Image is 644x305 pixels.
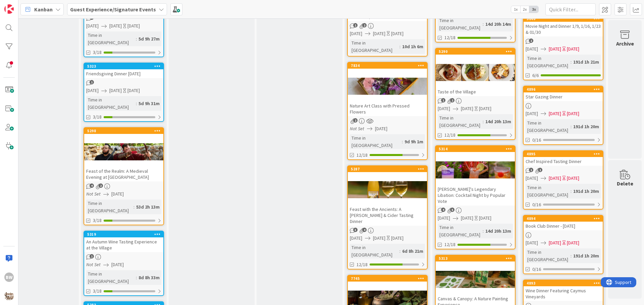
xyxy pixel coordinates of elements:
[347,62,428,160] a: 7834Nature Art Class with Pressed FlowersNot Set[DATE]Time in [GEOGRAPHIC_DATA]:9d 9h 1m12/18
[348,205,427,226] div: Feast with the Ancients: A [PERSON_NAME] & Cider Tasting Dinner
[399,43,400,50] span: :
[532,137,541,144] span: 0/16
[135,203,161,211] div: 53d 2h 13m
[4,273,14,282] div: BW
[523,150,603,210] a: 4895Chef Inspired Tasting Dinner[DATE][DATE][DATE]Time in [GEOGRAPHIC_DATA]:191d 1h 20m0/16
[86,96,136,111] div: Time in [GEOGRAPHIC_DATA]
[348,166,427,172] div: 5287
[484,118,513,125] div: 14d 20h 13m
[572,123,601,130] div: 191d 1h 20m
[84,127,164,225] a: 5298Feast of the Realm: A Medieval Evening at [GEOGRAPHIC_DATA]Not Set[DATE]Time in [GEOGRAPHIC_D...
[532,201,541,208] span: 0/16
[111,190,124,198] span: [DATE]
[90,254,94,258] span: 1
[527,16,603,21] div: 5040
[348,63,427,69] div: 7834
[545,3,596,15] input: Quick Filter...
[348,276,427,282] div: 7745
[400,43,425,50] div: 10d 1h 6m
[403,138,425,145] div: 9d 9h 1m
[109,87,122,94] span: [DATE]
[127,87,140,94] div: [DATE]
[435,145,516,249] a: 5314[PERSON_NAME]'s Legendary Libation: Cocktail Night by Popular Vote[DATE][DATE][DATE]Time in [...
[127,22,140,29] div: [DATE]
[87,64,163,69] div: 5323
[137,100,161,107] div: 5d 9h 31m
[111,261,124,268] span: [DATE]
[84,128,163,181] div: 5298Feast of the Realm: A Medieval Evening at [GEOGRAPHIC_DATA]
[526,55,571,69] div: Time in [GEOGRAPHIC_DATA]
[567,239,579,246] div: [DATE]
[84,231,163,252] div: 5319An Autumn Wine Tasting Experience at the Village
[567,46,579,53] div: [DATE]
[529,6,538,13] span: 3x
[441,208,445,212] span: 4
[14,1,31,9] span: Support
[523,86,603,145] a: 4896Star Gazing Dinner[DATE][DATE][DATE]Time in [GEOGRAPHIC_DATA]:191d 1h 20m0/16
[529,39,533,43] span: 2
[438,17,483,31] div: Time in [GEOGRAPHIC_DATA]
[348,63,427,116] div: 7834Nature Art Class with Pressed Flowers
[524,280,603,301] div: 4893Wine Dinner Featuring Caymus Vineyards
[524,286,603,301] div: Wine Dinner Featuring Caymus Vineyards
[136,100,137,107] span: :
[399,247,400,255] span: :
[362,228,367,232] span: 4
[438,105,450,112] span: [DATE]
[567,175,579,182] div: [DATE]
[571,58,572,66] span: :
[438,114,483,129] div: Time in [GEOGRAPHIC_DATA]
[373,235,385,242] span: [DATE]
[93,113,102,121] span: 3/18
[526,110,538,117] span: [DATE]
[523,15,603,80] a: 5040Movie Night and Dinner 1/9, 1/16, 1/23 & 01/30[DATE][DATE][DATE]Time in [GEOGRAPHIC_DATA]:191...
[84,237,163,252] div: An Autumn Wine Tasting Experience at the Village
[350,39,399,54] div: Time in [GEOGRAPHIC_DATA]
[436,255,515,261] div: 5313
[391,30,404,37] div: [DATE]
[402,138,403,145] span: :
[133,203,135,211] span: :
[617,179,633,187] div: Delete
[526,175,538,182] span: [DATE]
[527,87,603,92] div: 4896
[137,35,161,43] div: 5d 9h 27m
[350,126,364,132] i: Not Set
[524,151,603,166] div: 4895Chef Inspired Tasting Dinner
[375,125,387,132] span: [DATE]
[84,63,164,122] a: 5323Friendsgiving Dinner [DATE][DATE][DATE][DATE]Time in [GEOGRAPHIC_DATA]:5d 9h 31m3/18
[483,118,484,125] span: :
[93,288,102,295] span: 3/18
[86,31,136,46] div: Time in [GEOGRAPHIC_DATA]
[572,252,601,259] div: 191d 1h 20m
[527,281,603,286] div: 4893
[571,123,572,130] span: :
[549,175,561,182] span: [DATE]
[90,80,94,84] span: 1
[84,231,163,237] div: 5319
[351,63,427,68] div: 7834
[524,22,603,36] div: Movie Night and Dinner 1/9, 1/16, 1/23 & 01/30
[524,86,603,92] div: 4896
[137,274,161,281] div: 8d 8h 33m
[93,49,102,56] span: 3/18
[136,35,137,43] span: :
[524,222,603,230] div: Book Club Dinner - [DATE]
[86,22,99,29] span: [DATE]
[353,118,358,123] span: 2
[436,146,515,206] div: 5314[PERSON_NAME]'s Legendary Libation: Cocktail Night by Popular Vote
[4,291,14,301] img: avatar
[444,132,455,139] span: 12/18
[526,184,571,199] div: Time in [GEOGRAPHIC_DATA]
[70,6,156,13] b: Guest Experience/Signature Events
[436,49,515,96] div: 5290Taste of the Village
[572,187,601,195] div: 191d 1h 20m
[436,87,515,96] div: Taste of the Village
[357,152,368,159] span: 12/18
[391,235,404,242] div: [DATE]
[526,46,538,53] span: [DATE]
[109,22,122,29] span: [DATE]
[520,6,529,13] span: 2x
[549,239,561,246] span: [DATE]
[353,23,358,27] span: 1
